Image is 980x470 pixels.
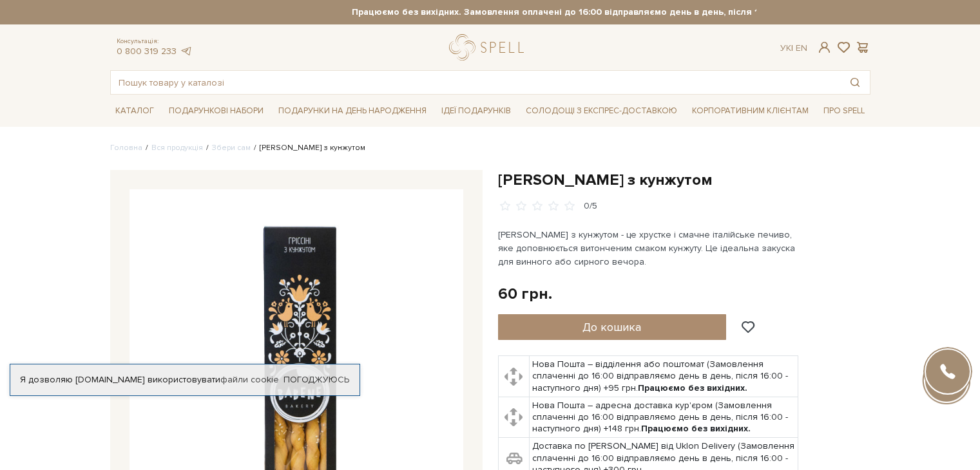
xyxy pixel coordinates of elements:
[449,34,530,61] a: logo
[212,143,251,153] a: Збери сам
[111,71,840,94] input: Пошук товару у каталозі
[791,42,793,53] span: |
[498,170,870,190] h1: [PERSON_NAME] з кунжутом
[529,397,798,438] td: Нова Пошта – адресна доставка кур'єром (Замовлення сплаченні до 16:00 відправляємо день в день, п...
[180,46,193,57] a: telegram
[521,100,682,122] a: Солодощі з експрес-доставкою
[251,142,365,154] li: [PERSON_NAME] з кунжутом
[110,101,159,121] span: Каталог
[582,320,641,334] span: До кошика
[151,143,203,153] a: Вся продукція
[498,314,727,340] button: До кошика
[436,101,516,121] span: Ідеї подарунків
[117,37,193,46] span: Консультація:
[818,101,870,121] span: Про Spell
[687,100,814,122] a: Корпоративним клієнтам
[220,374,279,385] a: файли cookie
[780,42,807,54] div: Ук
[117,46,177,57] a: 0 800 319 233
[529,356,798,397] td: Нова Пошта – відділення або поштомат (Замовлення сплаченні до 16:00 відправляємо день в день, піс...
[10,374,360,386] div: Я дозволяю [DOMAIN_NAME] використовувати
[283,374,349,386] a: Погоджуюсь
[498,284,552,304] div: 60 грн.
[164,101,269,121] span: Подарункові набори
[796,42,807,53] a: En
[638,382,747,393] b: Працюємо без вихідних.
[840,71,870,94] button: Пошук товару у каталозі
[641,423,751,434] b: Працюємо без вихідних.
[584,200,597,212] div: 0/5
[498,228,800,268] p: [PERSON_NAME] з кунжутом - це хрустке і смачне італійське печиво, яке доповнюється витонченим сма...
[110,143,142,153] a: Головна
[273,101,432,121] span: Подарунки на День народження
